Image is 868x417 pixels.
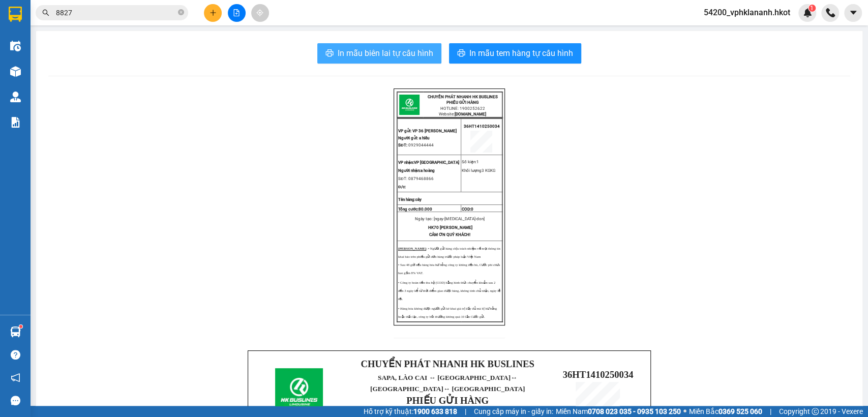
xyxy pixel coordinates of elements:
[398,176,434,181] span: SĐT: 0879468866
[849,8,858,17] span: caret-down
[178,8,184,18] span: close-circle
[204,4,222,22] button: plus
[10,92,21,102] img: warehouse-icon
[11,350,20,360] span: question-circle
[455,112,486,116] strong: [DOMAIN_NAME]
[418,207,432,212] span: 80.000
[476,160,479,164] span: 1
[10,326,21,337] img: warehouse-icon
[11,396,20,405] span: message
[11,373,20,382] span: notification
[443,385,525,393] span: ↔ [GEOGRAPHIC_DATA]
[482,168,495,173] span: KG
[429,232,470,237] span: CẢM ƠN QUÝ KHÁCH!
[406,395,489,406] strong: PHIẾU GỬI HÀNG
[398,197,422,202] strong: Tên hàng:
[439,112,486,116] span: Website:
[810,5,814,12] span: 1
[471,207,473,212] span: 0
[398,307,497,318] span: • Hàng hóa không được người gửi kê khai giá trị đầy đủ mà bị hư hỏng hoặc thất lạc, công ty bồi t...
[446,100,478,105] strong: PHIẾU GỬI HÀNG
[361,359,534,369] strong: CHUYỂN PHÁT NHANH HK BUSLINES
[408,143,434,147] span: 0929044444
[256,9,263,16] span: aim
[10,41,21,51] img: warehouse-icon
[440,106,485,111] span: HOTLINE: 1900252622
[317,43,441,64] button: printerIn mẫu biên lai tự cấu hình
[398,263,500,275] span: • Sau 48 giờ nếu hàng hóa hư hỏng công ty không đền bù, Cước phí chưa bao gồm 8% VAT.
[412,129,457,133] span: VP 36 [PERSON_NAME]
[469,47,573,59] span: In mẫu tem hàng tự cấu hình
[588,407,681,415] strong: 0708 023 035 - 0935 103 250
[398,247,426,250] strong: [PERSON_NAME]
[398,160,414,165] span: VP nhận:
[809,5,816,12] sup: 1
[364,406,457,417] span: Hỗ trợ kỹ thuật:
[398,185,406,189] span: Đ/c:
[428,225,472,230] span: HK70 [PERSON_NAME]
[233,9,240,16] span: file-add
[415,217,484,221] span: Ngày tạo: [ngay-[MEDICAL_DATA]-don]
[398,129,411,133] span: VP gửi:
[462,168,482,173] span: Khối lượng
[325,49,334,58] span: printer
[482,168,490,173] span: 3 KG
[209,9,217,16] span: plus
[398,168,435,173] span: a hoàng
[370,374,525,393] span: ↔ [GEOGRAPHIC_DATA]
[370,374,525,393] span: SAPA, LÀO CAI ↔ [GEOGRAPHIC_DATA]
[398,168,421,173] span: Người nhận:
[251,4,269,22] button: aim
[398,136,418,140] span: Người gửi:
[338,47,433,59] span: In mẫu biên lai tự cấu hình
[398,281,500,301] span: • Công ty hoàn tiền thu hộ (COD) bằng hình thức chuyển khoản sau 2 đến 3 ngày kể từ thời điểm gia...
[19,325,22,328] sup: 1
[275,368,323,416] img: logo
[696,6,798,19] span: 54200_vphklananh.hkot
[415,197,422,202] span: cây
[56,7,176,18] input: Tìm tên, số ĐT hoặc mã đơn
[463,124,499,129] span: 36HT1410250034
[462,160,479,164] span: Số kiện:
[10,66,21,77] img: warehouse-icon
[399,95,420,115] img: logo
[826,8,835,17] img: phone-icon
[427,95,497,99] strong: CHUYỂN PHÁT NHANH HK BUSLINES
[228,4,246,22] button: file-add
[449,43,581,64] button: printerIn mẫu tem hàng tự cấu hình
[10,117,21,128] img: solution-icon
[689,406,762,417] span: Miền Bắc
[462,207,473,212] span: COD:
[398,143,407,147] strong: SĐT:
[465,406,466,417] span: |
[398,207,432,212] span: Tổng cước:
[42,9,49,16] span: search
[812,408,819,415] span: copyright
[398,160,459,165] span: VP [GEOGRAPHIC_DATA]
[803,8,812,17] img: icon-new-feature
[683,409,686,413] span: ⚪️
[844,4,862,22] button: caret-down
[457,49,465,58] span: printer
[719,407,762,415] strong: 0369 525 060
[413,407,457,415] strong: 1900 633 818
[556,406,681,417] span: Miền Nam
[9,7,22,22] img: logo-vxr
[474,406,553,417] span: Cung cấp máy in - giấy in:
[770,406,771,417] span: |
[398,247,500,258] span: : • Người gửi hàng chịu trách nhiệm về mọi thông tin khai báo trên phiếu gửi đơn hàng trước pháp ...
[178,9,184,15] span: close-circle
[562,369,633,380] span: 36HT1410250034
[419,136,429,140] span: a hiếu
